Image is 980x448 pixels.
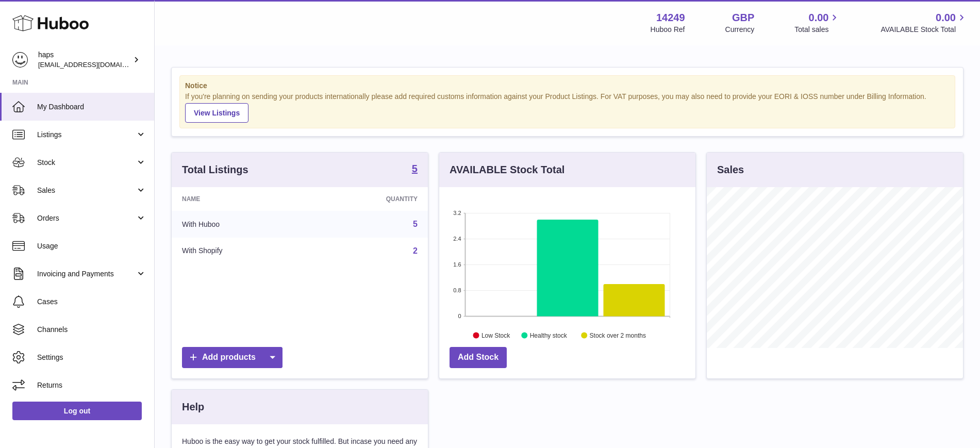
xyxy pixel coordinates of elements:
td: With Huboo [172,211,310,238]
a: 2 [413,246,418,255]
th: Name [172,187,310,211]
span: 0.00 [809,11,829,25]
text: Low Stock [481,331,510,339]
a: 0.00 AVAILABLE Stock Total [881,11,968,35]
span: Listings [37,130,136,140]
span: My Dashboard [37,102,146,112]
span: Settings [37,353,146,362]
strong: 14249 [656,11,685,25]
span: Returns [37,380,146,390]
span: Cases [37,297,146,307]
span: [EMAIL_ADDRESS][DOMAIN_NAME] [38,60,152,69]
h3: AVAILABLE Stock Total [450,163,564,177]
a: 0.00 Total sales [794,11,840,35]
h3: Sales [717,163,744,177]
span: Sales [37,186,136,195]
span: Channels [37,325,146,335]
div: If you're planning on sending your products internationally please add required customs informati... [185,92,950,123]
span: Usage [37,241,146,251]
a: 5 [413,220,418,228]
td: With Shopify [172,238,310,264]
h3: Help [182,400,204,414]
text: 0.8 [453,287,461,293]
h3: Total Listings [182,163,248,177]
a: Log out [12,402,142,420]
span: Stock [37,158,136,168]
text: 3.2 [453,210,461,216]
text: 1.6 [453,261,461,268]
span: 0.00 [936,11,956,25]
a: Add products [182,347,283,368]
text: 0 [458,313,461,319]
a: View Listings [185,103,248,123]
span: Total sales [794,25,840,35]
img: internalAdmin-14249@internal.huboo.com [12,52,28,68]
div: Huboo Ref [651,25,685,35]
strong: 5 [412,163,418,174]
strong: GBP [732,11,754,25]
span: Orders [37,213,136,223]
text: 2.4 [453,236,461,242]
div: haps [38,50,131,70]
span: AVAILABLE Stock Total [881,25,968,35]
strong: Notice [185,81,950,91]
span: Invoicing and Payments [37,269,136,279]
th: Quantity [310,187,428,211]
div: Currency [725,25,755,35]
a: 5 [412,163,418,176]
a: Add Stock [450,347,507,368]
text: Healthy stock [530,331,568,339]
text: Stock over 2 months [590,331,646,339]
